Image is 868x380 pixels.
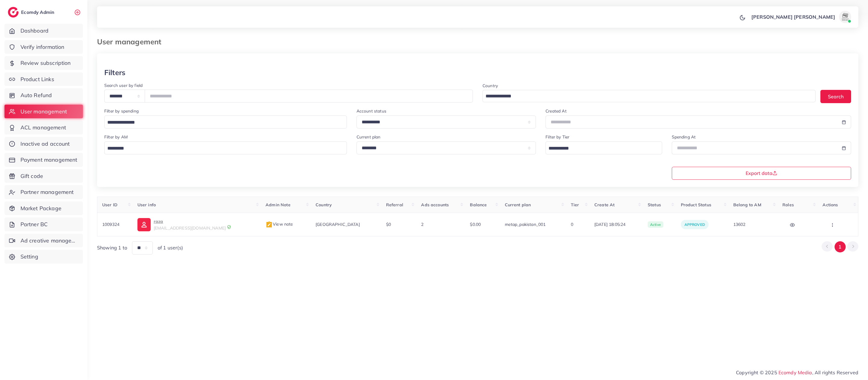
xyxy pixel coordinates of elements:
[5,88,83,102] a: Auto Refund
[483,90,816,102] div: Search for option
[105,118,339,127] input: Search for option
[8,7,19,17] img: logo
[21,9,56,15] h2: Ecomdy Admin
[839,11,851,23] img: avatar
[5,72,83,86] a: Product Links
[5,217,83,231] a: Partner BC
[20,91,52,99] span: Auto Refund
[5,185,83,199] a: Partner management
[20,124,66,131] span: ACL management
[483,92,808,101] input: Search for option
[104,141,347,154] div: Search for option
[5,105,83,119] a: User management
[546,141,662,154] div: Search for option
[5,121,83,135] a: ACL management
[5,40,83,54] a: Verify information
[20,237,78,245] span: Ad creative management
[20,204,61,212] span: Market Package
[20,156,77,164] span: Payment management
[5,234,83,248] a: Ad creative management
[5,24,83,38] a: Dashboard
[748,11,854,23] a: [PERSON_NAME] [PERSON_NAME]avatar
[20,27,49,35] span: Dashboard
[104,116,347,128] div: Search for option
[20,43,64,51] span: Verify information
[20,172,43,180] span: Gift code
[20,108,67,116] span: User management
[20,140,70,148] span: Inactive ad account
[20,253,38,261] span: Setting
[822,241,858,252] ul: Pagination
[835,241,846,252] button: Go to page 1
[20,75,54,83] span: Product Links
[5,169,83,183] a: Gift code
[20,220,48,228] span: Partner BC
[20,188,74,196] span: Partner management
[5,56,83,70] a: Review subscription
[105,144,339,153] input: Search for option
[5,201,83,215] a: Market Package
[8,7,56,17] a: logoEcomdy Admin
[20,59,71,67] span: Review subscription
[5,153,83,167] a: Payment management
[751,13,835,21] p: [PERSON_NAME] [PERSON_NAME]
[5,137,83,151] a: Inactive ad account
[5,250,83,264] a: Setting
[546,144,654,153] input: Search for option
